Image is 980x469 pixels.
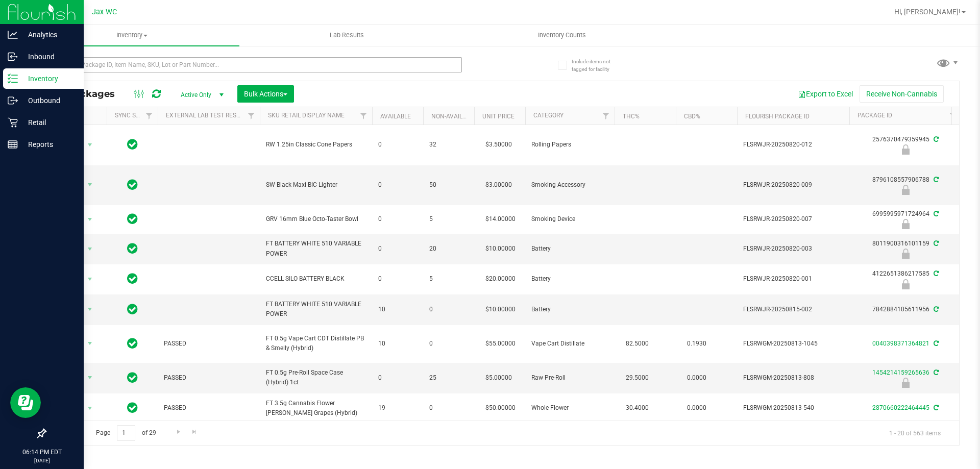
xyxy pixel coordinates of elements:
[682,401,712,415] span: 0.0000
[429,274,468,284] span: 5
[848,269,963,289] div: 4122651386217585
[8,73,18,84] inline-svg: Inventory
[848,378,963,388] div: Launch Hold
[743,274,843,284] span: FLSRWJR-20250820-001
[429,403,468,413] span: 0
[482,113,514,120] a: Unit Price
[316,31,378,40] span: Lab Results
[480,212,521,227] span: $14.00000
[378,373,417,383] span: 0
[84,178,96,192] span: select
[378,180,417,190] span: 0
[860,85,944,103] button: Receive Non-Cannabis
[932,176,939,183] span: Sync from Compliance System
[743,244,843,254] span: FLSRWJR-20250820-003
[429,214,468,224] span: 5
[531,140,608,150] span: Rolling Papers
[429,373,468,383] span: 25
[932,136,939,143] span: Sync from Compliance System
[480,401,521,415] span: $50.00000
[266,274,366,284] span: CCELL SILO BATTERY BLACK
[429,244,468,254] span: 20
[266,368,366,387] span: FT 0.5g Pre-Roll Space Case (Hybrid) 1ct
[166,112,246,119] a: External Lab Test Result
[894,8,961,16] span: Hi, [PERSON_NAME]!
[84,272,96,286] span: select
[531,214,608,224] span: Smoking Device
[8,117,18,128] inline-svg: Retail
[531,339,608,349] span: Vape Cart Distillate
[932,306,939,313] span: Sync from Compliance System
[480,137,517,152] span: $3.50000
[932,210,939,217] span: Sync from Compliance System
[533,112,563,119] a: Category
[84,336,96,351] span: select
[743,373,843,383] span: FLSRWGM-20250813-808
[743,305,843,314] span: FLSRWJR-20250815-002
[117,425,135,441] input: 1
[10,387,41,418] iframe: Resource center
[480,371,517,385] span: $5.00000
[684,113,700,120] a: CBD%
[378,339,417,349] span: 10
[743,214,843,224] span: FLSRWJR-20250820-007
[378,140,417,150] span: 0
[5,457,79,464] p: [DATE]
[857,112,892,119] a: Package ID
[84,242,96,256] span: select
[127,336,138,351] span: In Sync
[480,302,521,317] span: $10.00000
[429,339,468,349] span: 0
[743,140,843,150] span: FLSRWJR-20250820-012
[127,212,138,226] span: In Sync
[745,113,810,120] a: Flourish Package ID
[127,302,138,316] span: In Sync
[621,336,654,351] span: 82.5000
[480,271,521,286] span: $20.00000
[480,336,521,351] span: $55.00000
[115,112,154,119] a: Sync Status
[743,339,843,349] span: FLSRWGM-20250813-1045
[872,404,929,411] a: 2870660222464445
[621,371,654,385] span: 29.5000
[881,425,949,440] span: 1 - 20 of 563 items
[18,94,79,107] p: Outbound
[164,339,254,349] span: PASSED
[164,373,254,383] span: PASSED
[5,448,79,457] p: 06:14 PM EDT
[480,178,517,192] span: $3.00000
[8,52,18,62] inline-svg: Inbound
[45,57,462,72] input: Search Package ID, Item Name, SKU, Lot or Part Number...
[53,88,125,100] span: All Packages
[141,107,158,125] a: Filter
[18,51,79,63] p: Inbound
[92,8,117,16] span: Jax WC
[378,244,417,254] span: 0
[268,112,345,119] a: Sku Retail Display Name
[531,373,608,383] span: Raw Pre-Roll
[872,340,929,347] a: 0040398371364821
[164,403,254,413] span: PASSED
[87,425,164,441] span: Page of 29
[945,107,962,125] a: Filter
[791,85,860,103] button: Export to Excel
[623,113,640,120] a: THC%
[480,241,521,256] span: $10.00000
[848,209,963,229] div: 6995995971724964
[127,271,138,286] span: In Sync
[266,399,366,418] span: FT 3.5g Cannabis Flower [PERSON_NAME] Grapes (Hybrid)
[848,219,963,229] div: Newly Received
[524,31,600,40] span: Inventory Counts
[239,24,454,46] a: Lab Results
[355,107,372,125] a: Filter
[932,240,939,247] span: Sync from Compliance System
[531,403,608,413] span: Whole Flower
[8,139,18,150] inline-svg: Reports
[18,116,79,129] p: Retail
[127,137,138,152] span: In Sync
[84,302,96,316] span: select
[243,107,260,125] a: Filter
[682,336,712,351] span: 0.1930
[266,239,366,258] span: FT BATTERY WHITE 510 VARIABLE POWER
[429,140,468,150] span: 32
